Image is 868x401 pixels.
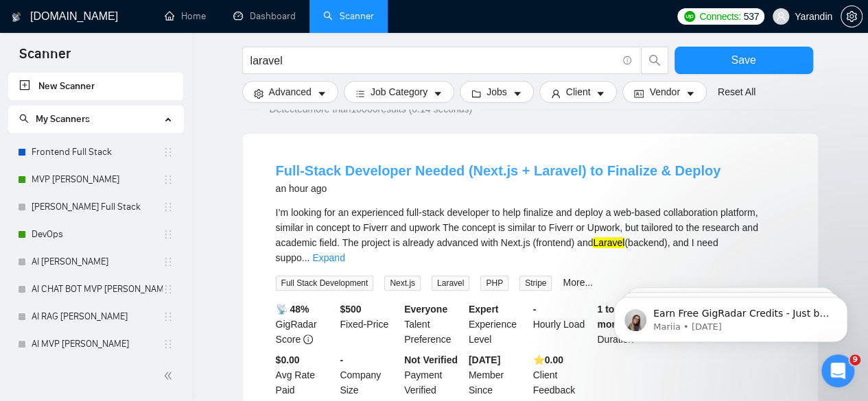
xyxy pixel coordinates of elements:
[841,5,863,27] button: setting
[469,304,499,315] b: Expert
[273,352,338,398] div: Avg Rate Paid
[533,304,537,315] b: -
[276,304,309,315] b: 📡 48%
[340,304,361,315] b: $ 500
[32,276,163,303] a: AI CHAT BOT MVP [PERSON_NAME]
[312,252,344,263] a: Expand
[849,354,860,365] span: 9
[317,88,327,99] span: caret-down
[242,81,338,103] button: settingAdvancedcaret-down
[551,88,561,99] span: user
[433,88,443,99] span: caret-down
[486,84,507,99] span: Jobs
[19,113,90,125] span: My Scanners
[36,113,90,125] span: My Scanners
[163,311,174,322] span: holder
[8,303,183,330] li: AI RAG Michael
[163,284,174,295] span: holder
[8,221,183,248] li: DevOps
[466,302,530,347] div: Experience Level
[302,252,310,263] span: ...
[8,44,82,73] span: Scanner
[699,9,740,24] span: Connects:
[163,174,174,185] span: holder
[163,339,174,350] span: holder
[8,330,183,358] li: AI MVP Michael
[32,248,163,276] a: AI [PERSON_NAME]
[566,84,591,99] span: Client
[731,51,755,69] span: Save
[432,276,469,291] span: Laravel
[8,73,183,100] li: New Scanner
[276,205,785,265] div: I’m looking for an experienced full-stack developer to help finalize and deploy a web-based colla...
[8,193,183,221] li: Vlad Full Stack
[32,303,163,330] a: AI RAG [PERSON_NAME]
[675,47,813,74] button: Save
[273,302,338,347] div: GigRadar Score
[8,276,183,303] li: AI CHAT BOT MVP Michael
[163,369,177,382] span: double-left
[460,81,534,103] button: folderJobscaret-down
[469,354,500,365] b: [DATE]
[19,114,29,123] span: search
[165,10,206,22] a: homeHome
[8,166,183,193] li: MVP Vlad UPD
[269,84,312,99] span: Advanced
[539,81,618,103] button: userClientcaret-down
[32,166,163,193] a: MVP [PERSON_NAME]
[641,47,668,74] button: search
[684,11,695,22] img: upwork-logo.png
[642,54,668,66] span: search
[12,6,21,28] img: logo
[821,354,854,387] iframe: Intercom live chat
[530,352,595,398] div: Client Feedback
[340,354,343,365] b: -
[623,56,632,65] span: info-circle
[323,10,374,22] a: searchScanner
[744,9,759,24] span: 537
[401,302,466,347] div: Talent Preference
[163,256,174,267] span: holder
[519,276,552,291] span: Stripe
[32,221,163,248] a: DevOps
[594,268,868,364] iframe: Intercom notifications message
[337,352,401,398] div: Company Size
[622,81,706,103] button: idcardVendorcaret-down
[276,354,300,365] b: $0.00
[276,163,721,178] a: Full-Stack Developer Needed (Next.js + Laravel) to Finalize & Deploy
[32,193,163,221] a: [PERSON_NAME] Full Stack
[404,304,447,315] b: Everyone
[685,88,695,99] span: caret-down
[371,84,427,99] span: Job Category
[344,81,454,103] button: barsJob Categorycaret-down
[276,180,721,197] div: an hour ago
[8,248,183,276] li: AI Vlad
[337,302,401,347] div: Fixed-Price
[649,84,679,99] span: Vendor
[480,276,508,291] span: PHP
[32,138,163,166] a: Frontend Full Stack
[466,352,530,398] div: Member Since
[32,330,163,358] a: AI MVP [PERSON_NAME]
[776,12,786,21] span: user
[533,354,563,365] b: ⭐️ 0.00
[254,88,263,99] span: setting
[563,277,593,288] a: More...
[163,202,174,212] span: holder
[250,52,617,69] input: Search Freelance Jobs...
[163,229,174,240] span: holder
[471,88,481,99] span: folder
[384,276,421,291] span: Next.js
[596,88,605,99] span: caret-down
[513,88,522,99] span: caret-down
[8,138,183,166] li: Frontend Full Stack
[593,237,624,248] mark: Laravel
[355,88,365,99] span: bars
[276,276,374,291] span: Full Stack Development
[841,11,862,22] span: setting
[303,335,313,344] span: info-circle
